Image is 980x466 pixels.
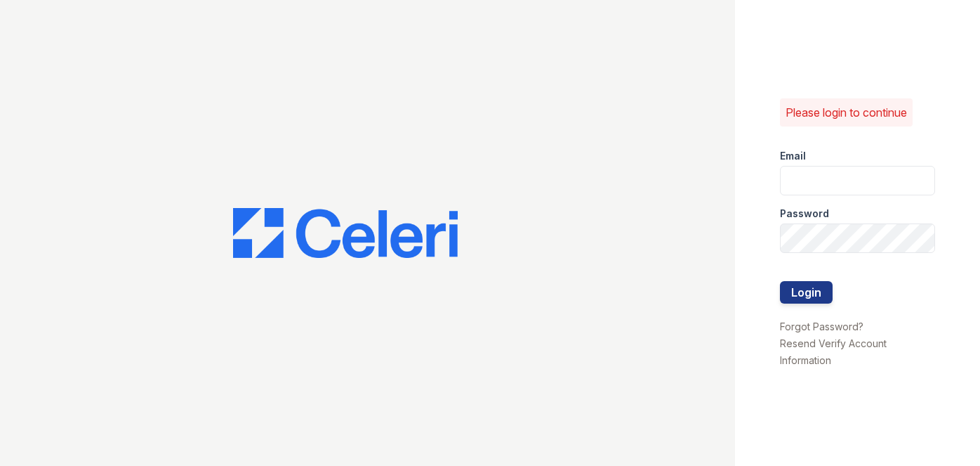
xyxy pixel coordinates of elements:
[780,149,806,163] label: Email
[780,337,887,366] a: Resend Verify Account Information
[786,104,907,121] p: Please login to continue
[780,281,833,304] button: Login
[780,207,829,221] label: Password
[780,321,863,332] a: Forgot Password?
[233,208,458,259] img: CE_Logo_Blue-a8612792a0a2168367f1c8372b55b34899dd931a85d93a1a3d3e32e68fde9ad4.png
